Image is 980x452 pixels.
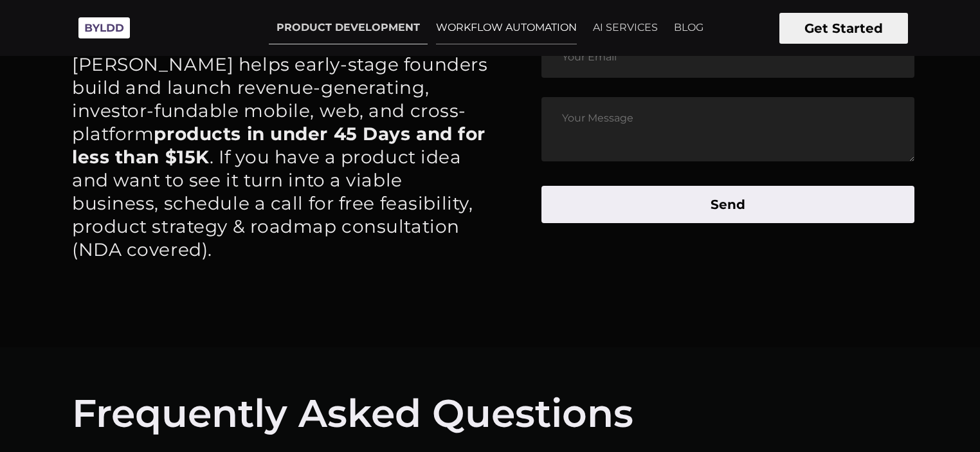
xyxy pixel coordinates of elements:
a: BLOG [666,12,711,44]
a: AI SERVICES [585,12,666,44]
strong: products in under 45 Days and for less than $15K [72,123,485,168]
button: Send [541,186,914,223]
button: Get Started [779,13,908,44]
p: [PERSON_NAME] helps early-stage founders build and launch revenue-generating, investor-fundable m... [72,53,490,261]
input: Your Email [541,35,914,78]
img: Byldd - Product Development Company [72,10,136,46]
a: WORKFLOW AUTOMATION [428,12,585,44]
h1: Frequently Asked Questions [72,388,908,438]
a: PRODUCT DEVELOPMENT [269,12,428,44]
